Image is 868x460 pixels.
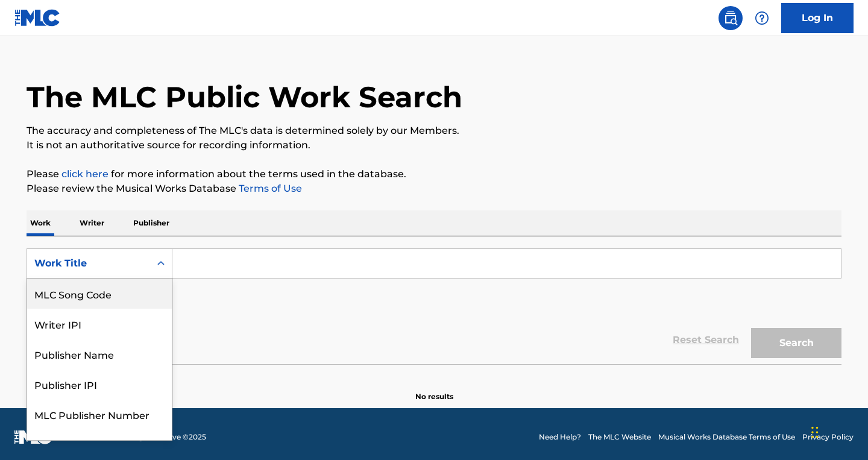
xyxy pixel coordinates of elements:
div: Work Title [27,429,172,459]
a: Terms of Use [236,183,302,194]
iframe: Chat Widget [808,402,868,460]
a: Log In [781,3,854,33]
p: No results [415,377,453,402]
div: Help [750,6,774,30]
a: Privacy Policy [802,432,854,443]
div: MLC Publisher Number [27,399,172,429]
div: Work Title [34,256,143,271]
p: Please for more information about the terms used in the database. [27,167,841,181]
p: Work [27,210,54,236]
img: search [723,11,738,25]
p: Writer [76,210,108,236]
div: Publisher Name [27,339,172,369]
h1: The MLC Public Work Search [27,79,462,115]
a: Musical Works Database Terms of Use [658,432,795,443]
p: It is not an authoritative source for recording information. [27,138,841,153]
a: The MLC Website [588,432,651,443]
div: MLC Song Code [27,279,172,309]
form: Search Form [27,248,841,364]
a: Need Help? [539,432,581,443]
div: Publisher IPI [27,369,172,399]
img: logo [14,430,52,444]
div: Writer IPI [27,309,172,339]
p: The accuracy and completeness of The MLC's data is determined solely by our Members. [27,124,841,138]
p: Please review the Musical Works Database [27,181,841,196]
a: Public Search [719,6,743,30]
img: help [755,11,769,25]
div: Drag [811,414,819,450]
img: MLC Logo [14,9,61,27]
p: Publisher [130,210,173,236]
a: click here [61,168,108,180]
